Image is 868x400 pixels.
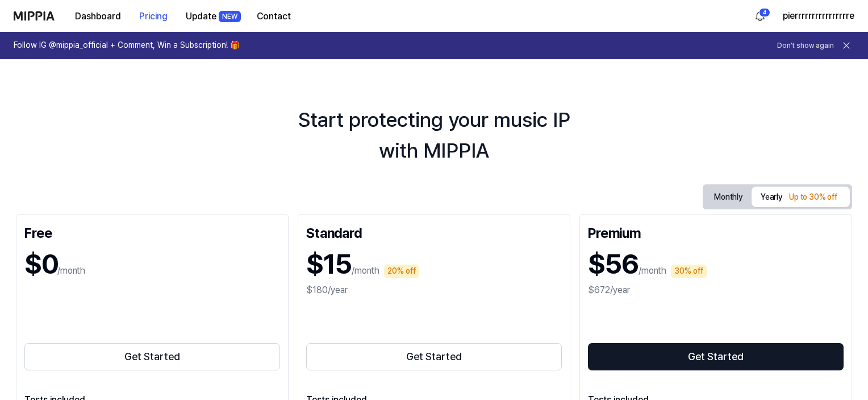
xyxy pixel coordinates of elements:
[759,8,770,17] div: 4
[588,222,844,241] div: Premium
[248,5,300,28] button: Contact
[130,1,177,32] a: Pricing
[177,1,248,32] a: UpdateNEW
[66,5,130,28] button: Dashboard
[177,5,248,28] button: UpdateNEW
[783,9,854,23] button: pierrrrrrrrrrrrrrrre
[14,40,240,51] h1: Follow IG @mippia_official + Comment, Win a Subscription! 🎁
[352,264,379,278] p: /month
[671,265,707,278] div: 30% off
[24,343,280,370] button: Get Started
[306,343,562,370] button: Get Started
[777,41,834,51] button: Don't show again
[219,11,241,22] div: NEW
[306,245,352,283] h1: $15
[752,187,850,207] button: Yearly
[588,341,844,373] a: Get Started
[753,9,767,23] img: 알림
[24,245,57,283] h1: $0
[130,5,177,28] button: Pricing
[14,11,55,20] img: logo
[24,222,280,241] div: Free
[306,283,562,297] div: $180/year
[384,265,419,278] div: 20% off
[751,7,769,25] button: 알림4
[588,343,844,370] button: Get Started
[57,264,85,278] p: /month
[588,283,844,297] div: $672/year
[639,264,666,278] p: /month
[588,245,639,283] h1: $56
[705,188,752,206] button: Monthly
[786,191,841,204] div: Up to 30% off
[24,341,280,373] a: Get Started
[306,222,562,241] div: Standard
[306,341,562,373] a: Get Started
